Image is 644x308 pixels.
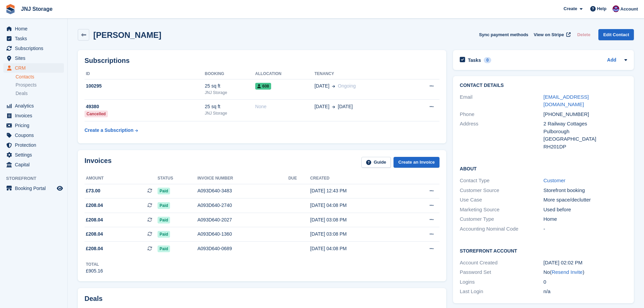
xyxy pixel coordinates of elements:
span: ( ) [550,269,585,275]
span: [DATE] [314,82,329,90]
div: [GEOGRAPHIC_DATA] [544,135,627,143]
th: Invoice number [197,173,288,184]
span: £73.00 [86,187,100,194]
a: Deals [16,90,64,97]
div: Home [544,215,627,223]
th: Amount [85,173,158,184]
th: Created [310,173,403,184]
a: Preview store [56,184,64,192]
div: [PHONE_NUMBER] [544,111,627,118]
a: menu [3,121,64,130]
span: Storefront [6,175,67,182]
div: Address [460,120,543,150]
span: Tasks [15,34,55,43]
button: Sync payment methods [479,29,528,40]
div: Cancelled [85,111,108,117]
span: Ongoing [338,83,356,89]
div: Pulborough [544,128,627,136]
span: Settings [15,150,55,160]
div: [DATE] 12:43 PM [310,187,403,194]
a: Create an Invoice [393,157,439,168]
a: menu [3,53,64,63]
div: - [544,225,627,233]
div: Create a Subscription [85,127,134,134]
div: 0 [544,278,627,286]
span: Invoices [15,111,55,120]
a: [EMAIL_ADDRESS][DOMAIN_NAME] [544,94,589,108]
div: [DATE] 03:08 PM [310,231,403,238]
div: 0 [484,57,492,63]
div: 2 Railway Cottages [544,120,627,128]
a: JNJ Storage [18,3,55,15]
a: Prospects [16,81,64,89]
span: Paid [158,245,170,252]
span: Deals [16,90,28,97]
div: Contact Type [460,177,543,185]
a: menu [3,184,64,193]
span: [DATE] [338,103,353,110]
span: Subscriptions [15,44,55,53]
h2: Deals [85,295,102,303]
div: A093D640-1360 [197,231,288,238]
div: More space/declutter [544,196,627,204]
th: Allocation [255,69,314,79]
button: Delete [574,29,593,40]
div: 25 sq ft [205,103,255,110]
div: Used before [544,206,627,214]
th: Tenancy [314,69,407,79]
div: A093D640-0689 [197,245,288,252]
a: menu [3,111,64,120]
div: [DATE] 02:02 PM [544,259,627,267]
span: Sites [15,53,55,63]
th: Due [288,173,310,184]
a: menu [3,140,64,150]
a: Contacts [16,74,64,80]
a: Resend Invite [552,269,583,275]
th: ID [85,69,205,79]
a: menu [3,131,64,140]
span: 608 [255,83,271,90]
span: CRM [15,63,55,73]
div: JNJ Storage [205,90,255,96]
span: £208.04 [86,202,103,209]
div: Phone [460,111,543,118]
h2: Tasks [468,57,481,63]
a: Guide [361,157,391,168]
a: menu [3,24,64,33]
a: menu [3,63,64,73]
div: Customer Source [460,187,543,194]
div: None [255,103,314,110]
span: Create [564,5,577,12]
span: Help [597,5,606,12]
span: Capital [15,160,55,169]
h2: Contact Details [460,83,627,88]
div: Marketing Source [460,206,543,214]
div: Last Login [460,288,543,295]
th: Booking [205,69,255,79]
a: View on Stripe [531,29,572,40]
a: Edit Contact [598,29,634,40]
div: [DATE] 03:08 PM [310,216,403,223]
div: [DATE] 04:08 PM [310,245,403,252]
a: Customer [544,177,566,183]
span: [DATE] [314,103,329,110]
div: A093D640-3483 [197,187,288,194]
div: JNJ Storage [205,110,255,116]
img: stora-icon-8386f47178a22dfd0bd8f6a31ec36ba5ce8667c1dd55bd0f319d3a0aa187defe.svg [5,4,16,14]
span: Booking Portal [15,184,55,193]
div: £905.16 [86,267,103,275]
a: Add [607,56,616,64]
div: Email [460,93,543,109]
a: menu [3,160,64,169]
span: Paid [158,202,170,209]
div: Logins [460,278,543,286]
div: Accounting Nominal Code [460,225,543,233]
span: Paid [158,188,170,194]
div: [DATE] 04:08 PM [310,202,403,209]
div: Storefront booking [544,187,627,194]
a: menu [3,101,64,111]
div: 25 sq ft [205,82,255,90]
div: Use Case [460,196,543,204]
a: menu [3,44,64,53]
th: Status [158,173,197,184]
